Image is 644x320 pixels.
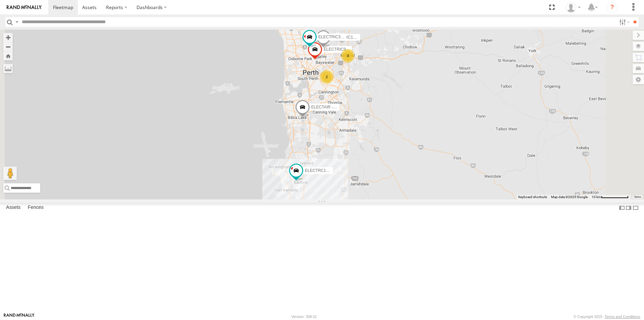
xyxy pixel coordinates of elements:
button: Zoom out [3,42,13,51]
label: Dock Summary Table to the Right [625,203,632,213]
button: Zoom in [3,33,13,42]
button: Drag Pegman onto the map to open Street View [3,167,17,180]
button: Map scale: 10 km per 78 pixels [590,195,631,199]
label: Hide Summary Table [632,203,639,213]
span: ELECTRC12 - [PERSON_NAME] [305,168,365,173]
label: Search Query [14,17,19,27]
span: ELECTRIC9 - [PERSON_NAME] [324,47,382,52]
a: Terms (opens in new tab) [634,195,641,198]
div: 3 [341,49,355,62]
button: Keyboard shortcuts [518,195,547,199]
img: rand-logo.svg [7,5,42,10]
div: 2 [320,70,333,84]
span: ELECTRIC3 - [PERSON_NAME] [318,35,377,40]
div: © Copyright 2025 - [574,315,640,319]
i: ? [607,2,618,13]
label: Dock Summary Table to the Left [619,203,625,213]
label: Search Filter Options [616,17,631,27]
a: Visit our Website [4,313,35,320]
span: ELECTAIR - Riaan [311,105,345,109]
label: Measure [3,64,13,73]
span: 10 km [592,195,601,199]
label: Fences [24,203,47,213]
div: Wayne Betts [563,2,583,12]
a: Terms and Conditions [605,315,640,319]
button: Zoom Home [3,51,13,60]
span: Map data ©2025 Google [551,195,588,199]
span: ELECTRC14 - Spare [332,35,370,40]
label: Map Settings [633,75,644,84]
div: Version: 308.01 [291,315,317,319]
label: Assets [3,203,24,213]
